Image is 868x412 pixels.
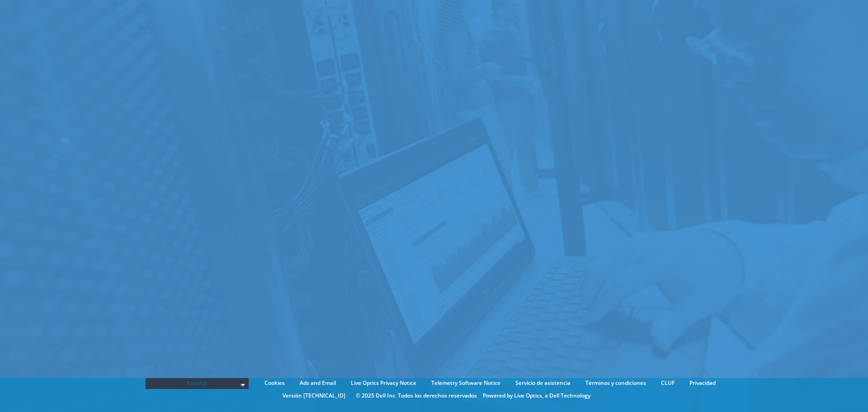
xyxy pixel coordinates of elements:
li: © 2025 Dell Inc. Todos los derechos reservados [351,391,481,401]
a: Privacidad [683,378,722,388]
a: Telemetry Software Notice [425,378,507,388]
a: CLUF [654,378,681,388]
span: Español [150,378,244,389]
a: Servicio de asistencia [509,378,577,388]
li: Powered by Live Optics, a Dell Technology [483,391,590,401]
a: Términos y condiciones [579,378,653,388]
li: Versión [TECHNICAL_ID] [278,391,350,401]
a: Live Optics Privacy Notice [344,378,423,388]
a: Ads and Email [293,378,343,388]
a: Cookies [258,378,292,388]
